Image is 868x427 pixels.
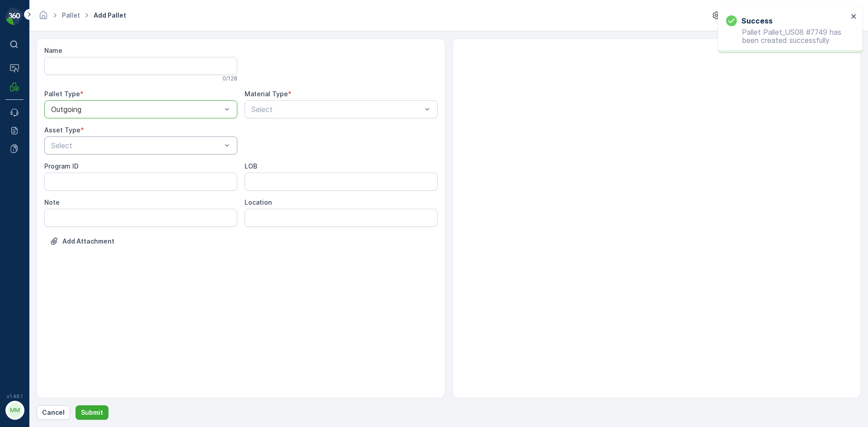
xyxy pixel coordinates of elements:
[8,148,30,156] span: Name :
[8,403,22,418] div: MM
[8,178,47,186] span: Net Weight :
[37,405,70,420] button: Cancel
[81,408,103,417] p: Submit
[51,140,222,151] p: Select
[44,90,80,98] label: Pallet Type
[92,11,128,20] span: Add Pallet
[42,408,65,417] p: Cancel
[8,163,53,171] span: Total Weight :
[8,223,38,230] span: Material :
[245,198,272,206] label: Location
[62,237,114,246] p: Add Attachment
[222,75,237,82] p: 0 / 128
[399,8,467,19] p: Pallet_US08 #7748
[44,47,62,54] label: Name
[5,401,24,420] button: MM
[44,162,79,170] label: Program ID
[75,405,108,420] button: Submit
[44,198,60,206] label: Note
[245,162,257,170] label: LOB
[48,208,99,216] span: [PERSON_NAME]
[38,223,178,230] span: US-A0171 I Fabric, Clothing, Shoes, Bags, Etc
[62,11,80,19] a: Pallet
[44,126,80,134] label: Asset Type
[741,15,773,26] h3: Success
[53,163,61,171] span: 70
[851,13,857,21] button: close
[245,90,288,98] label: Material Type
[8,208,48,216] span: Asset Type :
[30,148,89,156] span: Pallet_US08 #7748
[44,234,120,249] button: Upload File
[5,7,24,25] img: logo
[47,178,51,186] span: -
[5,394,24,399] span: v 1.48.1
[726,28,848,44] p: Pallet Pallet_US08 #7749 has been created successfully
[8,193,51,201] span: Tare Weight :
[251,104,422,115] p: Select
[51,193,59,201] span: 70
[38,14,48,21] a: Homepage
